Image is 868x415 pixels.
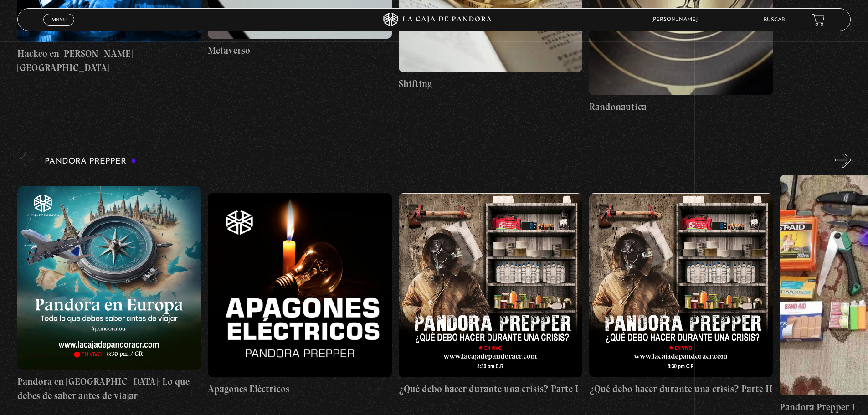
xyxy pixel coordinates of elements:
[647,17,707,22] span: [PERSON_NAME]
[589,175,773,414] a: ¿Qué debo hacer durante una crisis? Parte II
[835,152,851,168] button: Next
[208,175,391,414] a: Apagones Eléctricos
[208,43,391,58] h4: Metaverso
[17,374,201,403] h4: Pandora en [GEOGRAPHIC_DATA]: Lo que debes de saber antes de viajar
[17,175,201,414] a: Pandora en [GEOGRAPHIC_DATA]: Lo que debes de saber antes de viajar
[45,157,136,166] h3: Pandora Prepper
[17,46,201,75] h4: Hackeo en [PERSON_NAME][GEOGRAPHIC_DATA]
[48,25,70,31] span: Cerrar
[208,382,391,396] h4: Apagones Eléctricos
[764,17,785,23] a: Buscar
[589,100,773,114] h4: Randonautica
[589,382,773,396] h4: ¿Qué debo hacer durante una crisis? Parte II
[399,175,582,414] a: ¿Qué debo hacer durante una crisis? Parte I
[51,17,67,22] span: Menu
[399,382,582,396] h4: ¿Qué debo hacer durante una crisis? Parte I
[812,14,825,26] a: View your shopping cart
[17,152,33,168] button: Previous
[399,77,582,91] h4: Shifting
